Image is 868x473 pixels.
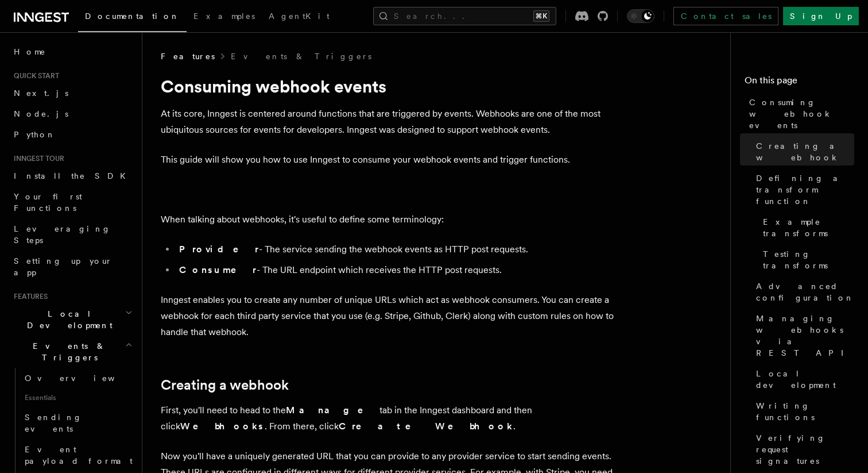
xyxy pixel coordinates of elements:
[161,292,620,340] p: Inngest enables you to create any number of unique URLs which act as webhook consumers. You can c...
[176,241,620,257] li: - The service sending the webhook events as HTTP post requests.
[25,445,133,466] span: Event payload format
[9,308,125,331] span: Local Development
[14,130,56,139] span: Python
[9,251,135,283] a: Setting up your app
[14,89,68,98] span: Next.js
[751,276,854,308] a: Advanced configuration
[9,83,135,103] a: Next.js
[756,432,854,467] span: Verifying request signatures
[180,421,265,432] strong: Webhooks
[14,46,46,57] span: Home
[9,154,64,163] span: Inngest tour
[20,389,135,407] span: Essentials
[756,400,854,423] span: Writing functions
[14,192,82,213] span: Your first Functions
[14,109,68,118] span: Node.js
[673,7,778,25] a: Contact sales
[9,41,135,62] a: Home
[14,224,111,245] span: Leveraging Steps
[161,51,215,62] span: Features
[286,405,379,416] strong: Manage
[161,402,620,434] p: First, you'll need to head to the tab in the Inngest dashboard and then click . From there, click .
[20,368,135,389] a: Overview
[9,340,125,363] span: Events & Triggers
[751,168,854,211] a: Defining a transform function
[187,3,262,31] a: Examples
[25,413,82,433] span: Sending events
[179,244,259,255] strong: Provider
[756,368,854,391] span: Local development
[20,439,135,471] a: Event payload format
[751,136,854,168] a: Creating a webhook
[161,211,620,228] p: When talking about webhooks, it's useful to define some terminology:
[161,152,620,168] p: This guide will show you how to use Inngest to consume your webhook events and trigger functions.
[78,3,187,32] a: Documentation
[756,280,854,303] span: Advanced configuration
[339,421,513,432] strong: Create Webhook
[25,374,143,383] span: Overview
[9,166,135,186] a: Install the SDK
[9,186,135,218] a: Your first Functions
[373,7,556,25] button: Search...⌘K
[161,76,620,97] h1: Consuming webhook events
[751,428,854,471] a: Verifying request signatures
[751,395,854,428] a: Writing functions
[9,336,135,368] button: Events & Triggers
[627,9,654,23] button: Toggle dark mode
[9,103,135,124] a: Node.js
[179,264,257,275] strong: Consumer
[756,140,854,163] span: Creating a webhook
[763,216,854,239] span: Example transforms
[9,71,59,80] span: Quick start
[14,256,113,277] span: Setting up your app
[9,292,48,301] span: Features
[161,106,620,138] p: At its core, Inngest is centered around functions that are triggered by events. Webhooks are one ...
[749,97,854,131] span: Consuming webhook events
[193,11,255,21] span: Examples
[783,7,859,25] a: Sign Up
[751,308,854,363] a: Managing webhooks via REST API
[758,211,854,244] a: Example transforms
[14,171,133,180] span: Install the SDK
[9,218,135,251] a: Leveraging Steps
[756,172,854,207] span: Defining a transform function
[533,10,549,22] kbd: ⌘K
[161,377,289,393] a: Creating a webhook
[269,11,330,21] span: AgentKit
[231,51,371,62] a: Events & Triggers
[176,262,620,278] li: - The URL endpoint which receives the HTTP post requests.
[20,407,135,439] a: Sending events
[745,92,854,136] a: Consuming webhook events
[9,124,135,145] a: Python
[85,11,180,21] span: Documentation
[745,74,854,92] h4: On this page
[756,313,854,359] span: Managing webhooks via REST API
[763,248,854,271] span: Testing transforms
[751,363,854,395] a: Local development
[262,3,336,31] a: AgentKit
[9,303,135,336] button: Local Development
[758,244,854,276] a: Testing transforms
